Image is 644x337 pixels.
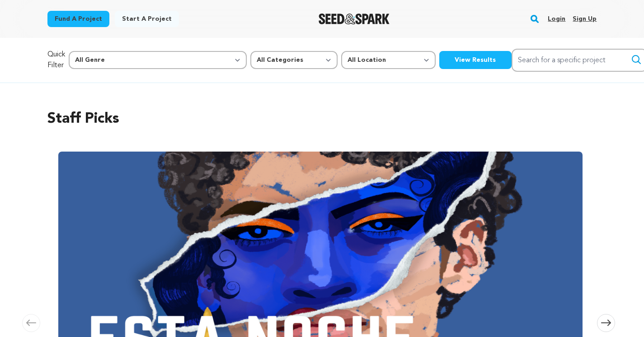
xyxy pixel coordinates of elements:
[115,11,179,27] a: Start a project
[319,14,390,24] a: Seed&Spark Homepage
[439,51,512,69] button: View Results
[548,12,565,26] a: Login
[47,11,109,27] a: Fund a project
[573,12,597,26] a: Sign up
[47,108,597,130] h2: Staff Picks
[319,14,390,24] img: Seed&Spark Logo Dark Mode
[47,49,65,71] p: Quick Filter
